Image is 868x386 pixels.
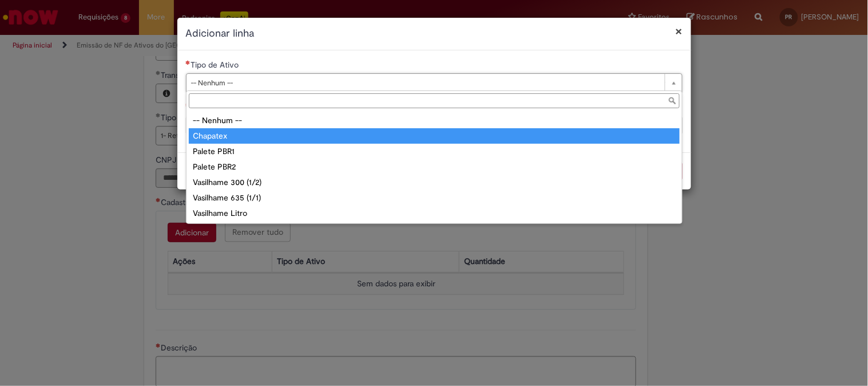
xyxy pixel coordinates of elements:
[187,111,682,223] ul: Tipo de Ativo
[189,159,680,175] div: Palete PBR2
[189,113,680,128] div: -- Nenhum --
[189,190,680,206] div: Vasilhame 635 (1/1)
[189,144,680,159] div: Palete PBR1
[189,175,680,190] div: Vasilhame 300 (1/2)
[189,206,680,221] div: Vasilhame Litro
[189,128,680,144] div: Chapatex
